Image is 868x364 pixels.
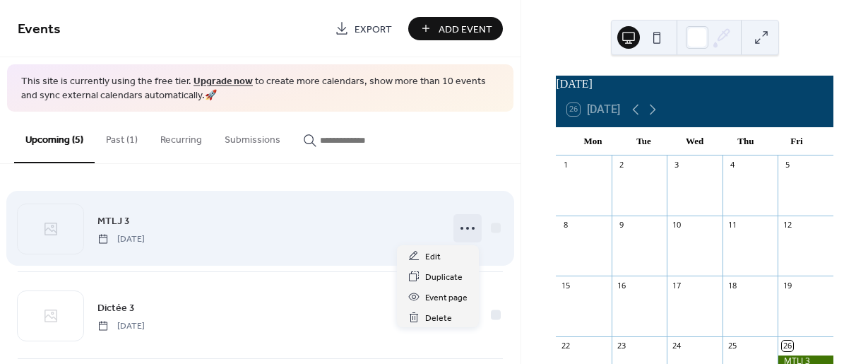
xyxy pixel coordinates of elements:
[567,127,618,155] div: Mon
[425,270,463,285] span: Duplicate
[616,220,626,230] div: 9
[727,160,737,170] div: 4
[425,249,441,264] span: Edit
[619,127,670,155] div: Tue
[560,280,571,290] div: 15
[194,72,253,91] a: Upgrade now
[439,22,492,37] span: Add Event
[560,220,571,230] div: 8
[671,220,682,230] div: 10
[97,233,145,245] span: [DATE]
[425,311,452,326] span: Delete
[97,213,130,228] span: MTLJ 3
[97,319,145,332] span: [DATE]
[18,16,61,43] span: Events
[97,213,130,229] a: MTLJ 3
[21,75,499,102] span: This site is currently using the free tier. to create more calendars, show more than 10 events an...
[782,280,792,290] div: 19
[671,160,682,170] div: 3
[771,127,822,155] div: Fri
[324,17,403,40] a: Export
[560,341,571,351] div: 22
[97,300,135,315] span: Dictée 3
[556,76,833,93] div: [DATE]
[14,112,95,163] button: Upcoming (5)
[355,22,392,37] span: Export
[616,280,626,290] div: 16
[782,160,792,170] div: 5
[727,280,737,290] div: 18
[670,127,720,155] div: Wed
[671,280,682,290] div: 17
[727,220,737,230] div: 11
[616,160,626,170] div: 2
[720,127,771,155] div: Thu
[616,341,626,351] div: 23
[213,112,292,162] button: Submissions
[408,17,503,40] button: Add Event
[95,112,149,162] button: Past (1)
[425,290,468,305] span: Event page
[671,341,682,351] div: 24
[782,341,792,351] div: 26
[727,341,737,351] div: 25
[782,220,792,230] div: 12
[149,112,213,162] button: Recurring
[97,300,135,316] a: Dictée 3
[560,160,571,170] div: 1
